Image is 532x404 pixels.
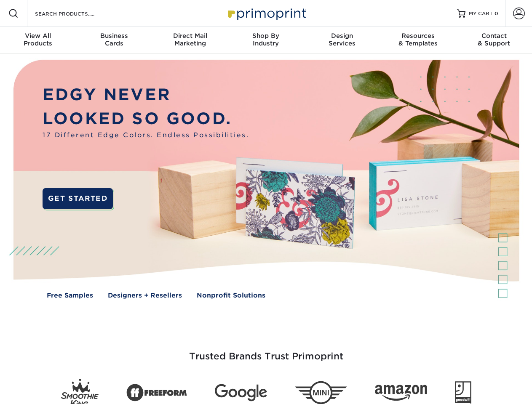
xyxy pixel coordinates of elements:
a: GET STARTED [43,188,113,209]
a: Designers + Resellers [108,291,182,300]
p: EDGY NEVER [43,83,249,107]
a: Shop ByIndustry [228,27,304,54]
span: MY CART [469,10,493,17]
div: Services [304,32,380,47]
a: Free Samples [47,291,93,300]
a: DesignServices [304,27,380,54]
img: Google [215,384,267,401]
img: Primoprint [224,4,308,22]
span: Contact [456,32,532,40]
div: & Templates [380,32,456,47]
span: Direct Mail [152,32,228,40]
div: Cards [76,32,152,47]
div: Industry [228,32,304,47]
span: Design [304,32,380,40]
a: BusinessCards [76,27,152,54]
a: Nonprofit Solutions [197,291,265,300]
span: Shop By [228,32,304,40]
a: Direct MailMarketing [152,27,228,54]
a: Resources& Templates [380,27,456,54]
h3: Trusted Brands Trust Primoprint [20,331,513,372]
p: LOOKED SO GOOD. [43,107,249,131]
img: Goodwill [455,381,471,404]
div: Marketing [152,32,228,47]
div: & Support [456,32,532,47]
span: Resources [380,32,456,40]
img: Amazon [375,385,427,401]
span: 17 Different Edge Colors. Endless Possibilities. [43,130,249,140]
input: SEARCH PRODUCTS..... [34,8,116,19]
span: Business [76,32,152,40]
a: Contact& Support [456,27,532,54]
span: 0 [495,11,498,16]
